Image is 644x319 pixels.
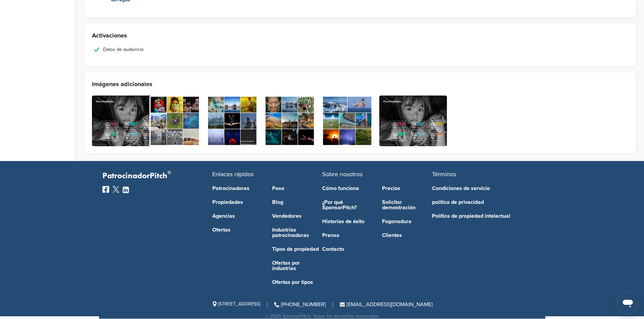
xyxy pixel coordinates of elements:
a: ¿Por qué SponsorPitch? [322,200,372,210]
font: [EMAIL_ADDRESS][DOMAIN_NAME] [347,301,433,308]
a: política de privacidad [432,200,532,205]
font: ® [167,169,171,176]
font: Ofertas por tipos [272,279,313,286]
font: Industrias patrocinadoras [272,227,309,239]
img: Gorjeo [113,186,119,193]
font: Ofertas [212,227,231,233]
a: Tipos de propiedad [272,246,322,252]
font: © 2025 SponsorPitch, Todos los derechos reservados [265,313,379,319]
font: Agencias [212,213,235,219]
font: Prensa [322,232,339,239]
img: Anexo adicional [207,96,258,146]
font: Contacto [322,246,344,252]
font: política de privacidad [432,199,484,206]
a: Contacto [322,246,372,252]
font: PatrocinadorPitch [102,170,167,181]
a: Condiciones de servicio [432,186,532,191]
a: Industrias patrocinadoras [272,227,322,238]
font: Clientes [382,232,402,239]
a: Vendedores [272,213,322,219]
a: Ofertas [212,227,262,233]
a: [PHONE_NUMBER] [274,301,326,308]
font: ¿Por qué SponsorPitch? [322,199,357,211]
font: Blog [272,199,283,206]
a: Ofertas por tipos [272,280,322,285]
img: Anexo adicional [149,96,200,146]
a: Agencias [212,213,262,219]
font: Fogonadura [382,218,411,225]
a: Ofertas por industrias [272,260,322,271]
a: Fogonadura [382,219,432,224]
a: Cómo funciona [322,186,372,191]
font: Patrocinadores [212,185,249,192]
a: Propiedades [212,200,262,205]
img: Anexo adicional [92,96,160,146]
img: Anexo adicional [264,96,315,146]
a: Precios [382,186,432,191]
font: Solicitar demostración [382,199,415,211]
a: Patrocinadores [212,186,262,191]
font: Cómo funciona [322,185,359,192]
font: Datos de audiencia [103,47,143,52]
font: Activaciones [92,32,127,39]
font: Historias de éxito [322,218,364,225]
a: Política de propiedad intelectual [432,213,532,219]
font: [STREET_ADDRESS] [218,301,260,307]
a: Historias de éxito [322,219,372,224]
font: [PHONE_NUMBER] [281,301,326,308]
a: Paso [272,186,322,191]
font: Política de propiedad intelectual [432,213,510,219]
font: Enlaces rápidos [212,170,254,178]
iframe: Botón para iniciar la ventana de mensajería [617,292,639,314]
font: Paso [272,185,284,192]
font: Vendedores [272,213,302,219]
img: Facebook [102,186,109,193]
font: Tipos de propiedad [272,246,319,252]
font: Términos [432,170,456,178]
font: Condiciones de servicio [432,185,490,192]
font: Ofertas por industrias [272,260,300,272]
font: Propiedades [212,199,243,206]
img: Anexo adicional [322,96,373,146]
a: Solicitar demostración [382,200,432,210]
a: Blog [272,200,322,205]
a: Prensa [322,233,372,238]
font: Precios [382,185,400,192]
font: Sobre nosotros [322,170,362,178]
img: Anexo adicional [379,96,447,146]
a: [EMAIL_ADDRESS][DOMAIN_NAME] [340,301,433,308]
a: Clientes [382,233,432,238]
font: Imágenes adicionales [92,80,152,88]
